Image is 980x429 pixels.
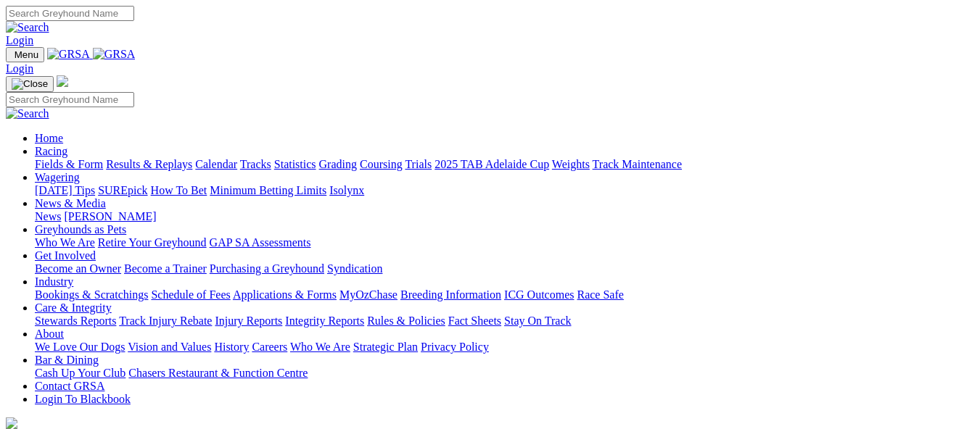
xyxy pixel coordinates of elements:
[210,184,326,196] a: Minimum Betting Limits
[504,315,571,327] a: Stay On Track
[319,158,357,170] a: Grading
[360,158,403,170] a: Coursing
[405,158,432,170] a: Trials
[106,158,192,170] a: Results & Replays
[285,315,364,327] a: Integrity Reports
[35,158,974,171] div: Racing
[35,171,80,183] a: Wagering
[35,262,121,275] a: Become an Owner
[35,158,103,170] a: Fields & Form
[98,184,147,196] a: SUREpick
[98,236,207,249] a: Retire Your Greyhound
[119,315,212,327] a: Track Injury Rebate
[35,288,148,301] a: Bookings & Scratchings
[128,341,211,353] a: Vision and Values
[6,6,134,21] input: Search
[35,249,96,262] a: Get Involved
[6,47,44,62] button: Toggle navigation
[593,158,682,170] a: Track Maintenance
[35,328,64,340] a: About
[35,341,125,353] a: We Love Our Dogs
[421,341,489,353] a: Privacy Policy
[35,341,974,354] div: About
[6,62,33,75] a: Login
[64,210,156,222] a: [PERSON_NAME]
[35,315,116,327] a: Stewards Reports
[448,315,501,327] a: Fact Sheets
[35,367,974,380] div: Bar & Dining
[195,158,237,170] a: Calendar
[57,75,68,87] img: logo-grsa-white.png
[35,288,974,301] div: Industry
[35,210,974,223] div: News & Media
[6,76,54,92] button: Toggle navigation
[35,223,126,236] a: Greyhounds as Pets
[327,262,382,275] a: Syndication
[210,262,324,275] a: Purchasing a Greyhound
[215,315,282,327] a: Injury Reports
[35,275,73,288] a: Industry
[35,132,63,144] a: Home
[577,288,623,301] a: Race Safe
[233,288,337,301] a: Applications & Forms
[504,288,574,301] a: ICG Outcomes
[400,288,501,301] a: Breeding Information
[329,184,364,196] a: Isolynx
[93,48,136,61] img: GRSA
[12,78,48,90] img: Close
[35,145,67,157] a: Racing
[367,315,445,327] a: Rules & Policies
[35,262,974,275] div: Get Involved
[35,301,112,314] a: Care & Integrity
[6,92,134,107] input: Search
[35,184,974,197] div: Wagering
[35,354,99,366] a: Bar & Dining
[6,417,17,429] img: logo-grsa-white.png
[151,288,230,301] a: Schedule of Fees
[435,158,549,170] a: 2025 TAB Adelaide Cup
[35,197,106,209] a: News & Media
[6,21,49,34] img: Search
[339,288,398,301] a: MyOzChase
[15,49,38,60] span: Menu
[210,236,311,249] a: GAP SA Assessments
[290,341,350,353] a: Who We Are
[274,158,316,170] a: Statistics
[35,236,95,249] a: Who We Are
[35,380,104,392] a: Contact GRSA
[151,184,207,196] a: How To Bet
[35,184,95,196] a: [DATE] Tips
[35,315,974,328] div: Care & Integrity
[47,48,90,61] img: GRSA
[35,210,61,222] a: News
[128,367,308,379] a: Chasers Restaurant & Function Centre
[552,158,590,170] a: Weights
[35,367,125,379] a: Cash Up Your Club
[6,34,33,46] a: Login
[240,158,271,170] a: Tracks
[6,107,49,120] img: Search
[35,236,974,249] div: Greyhounds as Pets
[353,341,418,353] a: Strategic Plan
[214,341,249,353] a: History
[124,262,207,275] a: Become a Trainer
[35,393,131,405] a: Login To Blackbook
[252,341,287,353] a: Careers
